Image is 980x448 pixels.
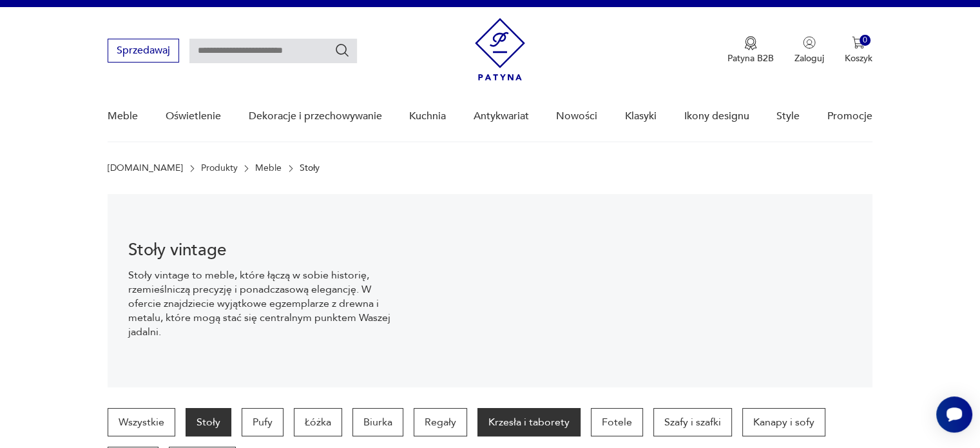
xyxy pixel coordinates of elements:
[727,52,774,64] p: Patyna B2B
[684,92,749,141] a: Ikony designu
[294,408,342,436] a: Łóżka
[300,163,320,173] p: Stoły
[201,163,238,173] a: Produkty
[108,163,183,173] a: [DOMAIN_NAME]
[794,36,824,64] button: Zaloguj
[409,92,446,141] a: Kuchnia
[827,92,872,141] a: Promocje
[742,408,825,436] a: Kanapy i sofy
[727,36,774,64] a: Ikona medaluPatyna B2B
[166,92,221,141] a: Oświetlenie
[744,36,757,50] img: Ikona medalu
[242,408,283,436] a: Pufy
[625,92,657,141] a: Klasyki
[108,39,179,63] button: Sprzedawaj
[591,408,643,436] a: Fotele
[108,92,138,141] a: Meble
[794,52,824,64] p: Zaloguj
[727,36,774,64] button: Patyna B2B
[255,163,282,173] a: Meble
[477,408,581,436] a: Krzesła i taborety
[845,52,872,64] p: Koszyk
[108,47,179,56] a: Sprzedawaj
[845,36,872,64] button: 0Koszyk
[248,92,381,141] a: Dekoracje i przechowywanie
[474,92,529,141] a: Antykwariat
[936,396,972,433] iframe: Smartsupp widget button
[475,18,525,81] img: Patyna - sklep z meblami i dekoracjami vintage
[852,36,865,49] img: Ikona koszyka
[108,408,175,436] a: Wszystkie
[128,242,393,258] h1: Stoły vintage
[803,36,816,49] img: Ikonka użytkownika
[334,43,350,58] button: Szukaj
[860,35,870,46] div: 0
[128,268,393,339] p: Stoły vintage to meble, które łączą w sobie historię, rzemieślniczą precyzję i ponadczasową elega...
[776,92,800,141] a: Style
[352,408,403,436] a: Biurka
[414,408,467,436] a: Regały
[186,408,231,436] a: Stoły
[556,92,597,141] a: Nowości
[653,408,732,436] a: Szafy i szafki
